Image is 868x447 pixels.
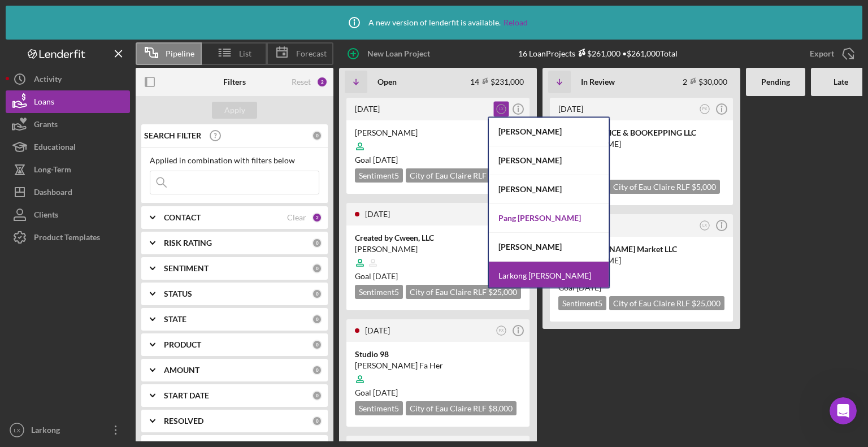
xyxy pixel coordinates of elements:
b: Pending [761,77,790,86]
div: MY TAX SERVICE & BOOKEPPING LLC [558,127,724,138]
time: 08/18/2025 [373,271,398,281]
div: Sentiment 5 [355,401,403,415]
div: New Loan Project [367,42,430,65]
a: Product Templates [6,226,130,249]
b: Filters [223,77,246,86]
div: City of Eau Claire RLF [406,285,521,299]
div: 14 $231,000 [470,77,524,86]
button: Grants [6,113,130,136]
div: [PERSON_NAME] [558,255,724,266]
b: CONTACT [164,213,201,222]
div: [PERSON_NAME] [489,175,609,204]
span: Goal [355,388,398,397]
div: Sentiment 5 [558,296,606,310]
div: Loans [34,90,54,116]
span: $25,000 [488,287,517,297]
text: LX [702,223,708,227]
text: PX [499,328,504,332]
time: 2025-09-24 13:17 [365,209,390,219]
div: City of Eau Claire RLF [406,168,521,183]
div: 0 [312,131,322,141]
span: $8,000 [488,403,513,413]
button: Apply [212,102,257,119]
button: Long-Term [6,158,130,181]
div: Grants [34,113,58,138]
div: Sentiment 5 [355,168,403,183]
button: Activity [6,68,130,90]
a: [DATE]LXWa [PERSON_NAME] Market LLC[PERSON_NAME]Goal [DATE]Sentiment5City of Eau Claire RLF $25,000 [548,212,735,323]
div: [PERSON_NAME] [558,138,724,150]
div: 2 [312,212,322,223]
span: Goal [355,271,398,281]
span: Goal [355,155,398,164]
b: SENTIMENT [164,264,209,273]
b: AMOUNT [164,366,199,375]
div: 0 [312,340,322,350]
div: 0 [312,390,322,401]
div: Wa [PERSON_NAME] Market LLC [558,244,724,255]
div: [PERSON_NAME] [489,146,609,175]
div: Dashboard [34,181,72,206]
span: Pipeline [166,49,194,58]
div: Clients [34,203,58,229]
time: 10/27/2025 [373,155,398,164]
div: [PERSON_NAME] [355,244,521,255]
button: Loans [6,90,130,113]
div: Long-Term [34,158,71,184]
div: Studio 98 [355,349,521,360]
text: LX [499,107,504,111]
b: SEARCH FILTER [144,131,201,140]
div: $261,000 [575,49,620,58]
b: RISK RATING [164,238,212,248]
span: List [239,49,251,58]
div: Sentiment 5 [355,285,403,299]
div: 2 $30,000 [683,77,727,86]
button: Dashboard [6,181,130,203]
text: LX [14,427,20,433]
time: 2025-08-11 18:49 [558,104,583,114]
div: A new version of lenderfit is available. [340,8,528,37]
div: Activity [34,68,62,93]
b: STATE [164,315,186,324]
div: 0 [312,365,322,375]
div: Educational [34,136,76,161]
a: [DATE]PXStudio 98[PERSON_NAME] Fa HerGoal [DATE]Sentiment5City of Eau Claire RLF $8,000 [345,318,531,428]
div: Applied in combination with filters below [150,156,319,165]
div: Reset [292,77,311,86]
button: New Loan Project [339,42,441,65]
button: LX [697,218,713,233]
div: 0 [312,416,322,426]
span: $25,000 [692,298,721,308]
b: RESOLVED [164,416,203,426]
div: 0 [312,289,322,299]
div: [PERSON_NAME] [355,127,521,138]
button: PX [697,102,713,117]
a: Reload [504,18,528,27]
b: START DATE [164,391,209,400]
button: Educational [6,136,130,158]
button: LX [494,102,509,117]
a: Clients [6,203,130,226]
div: Apply [224,102,245,119]
a: [DATE]LX[PERSON_NAME]Goal [DATE]Sentiment5City of Eau Claire RLF $16,000 [345,96,531,196]
button: PX [494,323,509,338]
a: [DATE]PXCreated by Cween, LLC[PERSON_NAME]Goal [DATE]Sentiment5City of Eau Claire RLF $25,000 [345,201,531,312]
time: 2025-09-23 15:52 [365,326,390,335]
span: $5,000 [692,182,716,192]
iframe: Intercom live chat [830,397,857,424]
b: PRODUCT [164,340,201,349]
div: [PERSON_NAME] [489,233,609,262]
div: 2 [316,76,328,88]
div: Clear [287,213,306,222]
div: City of Eau Claire RLF [406,401,517,415]
b: In Review [581,77,615,86]
div: 16 Loan Projects • $261,000 Total [518,49,678,58]
div: 0 [312,263,322,274]
div: Pang [PERSON_NAME] [489,204,609,233]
